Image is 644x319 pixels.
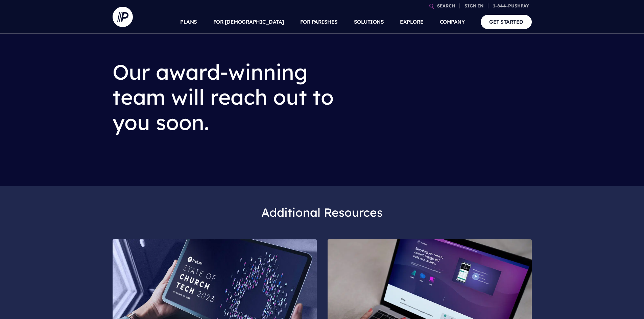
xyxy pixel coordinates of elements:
[354,10,384,34] a: SOLUTIONS
[180,10,197,34] a: PLANS
[113,241,317,247] picture: pp-resource-soct1
[113,54,353,140] h2: Our award-winning team will reach out to you soon.
[328,241,532,247] picture: pp-resource-soct2
[213,10,284,34] a: FOR [DEMOGRAPHIC_DATA]
[300,10,338,34] a: FOR PARISHES
[481,15,532,29] a: GET STARTED
[400,10,424,34] a: EXPLORE
[113,200,532,226] h3: Additional Resources
[440,10,465,34] a: COMPANY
